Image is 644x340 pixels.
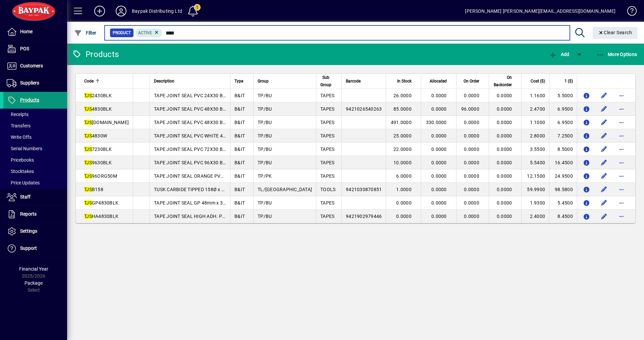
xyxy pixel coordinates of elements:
span: Filter [74,30,97,36]
span: TAPES [320,160,334,165]
button: More options [616,117,627,128]
div: Type [234,77,249,85]
span: TAPE JOINT SEAL PVC 48X30 BLK MP (30) [154,120,247,125]
span: 10.0000 [393,160,412,165]
span: Add [549,52,569,57]
span: 0.0000 [464,120,479,125]
td: 6.9500 [549,116,577,129]
span: Clear Search [598,30,632,35]
em: TJS [84,173,92,179]
span: 491.0000 [391,120,412,125]
span: B&IT [234,187,245,192]
em: TJS [84,106,92,112]
td: 5.5400 [521,156,549,169]
span: 0.0000 [497,147,512,152]
span: Type [234,77,243,85]
span: TP/BU [258,93,272,98]
span: 330.0000 [426,120,447,125]
button: More options [616,184,627,195]
em: TJS [84,214,92,219]
span: 0.0000 [431,133,447,138]
td: 24.9500 [549,169,577,183]
span: TAPES [320,120,334,125]
a: Price Updates [3,177,67,188]
button: More options [616,104,627,114]
em: TJS [84,200,92,206]
span: Allocated [430,77,447,85]
button: Edit [599,130,609,141]
span: TAPES [320,93,334,98]
em: TJS [84,120,92,125]
span: Settings [20,228,37,234]
span: TAPE JOINT SEAL GP 48mm x 30M BLACK [154,200,246,206]
span: 0.0000 [464,160,479,165]
span: TAPE JOINT SEAL PVC 48X30 BLK [154,106,228,112]
span: Stocktakes [7,169,34,174]
div: Allocated [425,77,453,85]
span: Receipts [7,112,29,117]
div: Description [154,77,226,85]
a: Knowledge Base [622,1,636,23]
button: More options [616,171,627,181]
div: Group [258,77,312,85]
span: TAPE JOINT SEAL PVC 96X30 BLK (12) [154,160,239,165]
span: 0.0000 [464,133,479,138]
span: 0.0000 [464,147,479,152]
button: Add [547,48,571,60]
span: TP/BU [258,120,272,125]
span: 26.0000 [393,93,412,98]
span: Product [113,30,131,36]
span: 85.0000 [393,106,412,112]
span: 9421026540263 [346,106,382,112]
td: 1.1600 [521,89,549,102]
span: 0.0000 [464,93,479,98]
td: 6.9500 [549,102,577,116]
span: B158 [84,187,103,192]
td: 2.8000 [521,129,549,143]
button: Edit [599,157,609,168]
span: [DOMAIN_NAME] [84,120,129,125]
span: 2430BLK [84,93,112,98]
span: On Order [464,77,479,85]
span: Transfers [7,123,31,128]
button: Filter [72,27,98,39]
span: Customers [20,63,43,68]
span: B&IT [234,173,245,179]
span: 4830BLK [84,106,112,112]
span: Price Updates [7,180,40,185]
span: TUSK CARBIDE TIPPED 158Ø x 3.5mm JAMB SAW BLADE [154,187,278,192]
span: Reports [20,211,37,217]
span: B&IT [234,120,245,125]
div: Baypak Distributing Ltd [132,6,182,16]
button: Edit [599,104,609,114]
span: B&IT [234,133,245,138]
em: TJS [84,187,92,192]
a: Home [3,23,67,40]
button: Edit [599,197,609,208]
span: B&IT [234,147,245,152]
div: Code [84,77,129,85]
span: 0.0000 [464,200,479,206]
div: Products [72,49,119,60]
span: TAPE JOINT SEAL PVC 72X30 BLK (24) [154,147,239,152]
button: Edit [599,211,609,222]
span: Products [20,97,39,103]
span: TP/BU [258,106,272,112]
span: 0.0000 [431,106,447,112]
span: 0.0000 [464,173,479,179]
span: HA4830BLK [84,214,118,219]
a: Support [3,240,67,257]
em: TJS [84,160,92,165]
span: TOOLS [320,187,335,192]
span: On Backorder [493,74,512,89]
span: 0.0000 [464,187,479,192]
a: Serial Numbers [3,143,67,154]
span: 25.0000 [393,133,412,138]
span: Suppliers [20,80,39,86]
span: 0.0000 [431,173,447,179]
button: More Options [595,48,639,60]
span: 0.0000 [497,120,512,125]
span: Financial Year [19,266,48,272]
span: 96ORG50M [84,173,117,179]
span: 0.0000 [497,93,512,98]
